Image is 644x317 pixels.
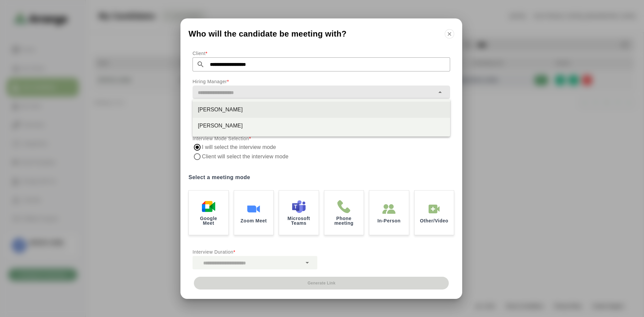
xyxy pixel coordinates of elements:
[193,49,450,57] p: Client
[193,77,450,86] p: Hiring Manager
[337,200,351,213] img: Phone meeting
[240,218,267,223] p: Zoom Meet
[193,248,317,256] p: Interview Duration
[193,135,450,143] p: Interview Mode Selection
[292,200,306,213] img: Microsoft Teams
[427,202,441,216] img: In-Person
[284,216,313,225] p: Microsoft Teams
[202,152,290,161] label: Client will select the interview mode
[382,202,396,216] img: In-Person
[202,200,215,213] img: Google Meet
[420,218,448,223] p: Other/Video
[198,122,445,130] div: [PERSON_NAME]
[194,216,223,225] p: Google Meet
[247,202,260,216] img: Zoom Meet
[198,106,445,114] div: [PERSON_NAME]
[377,218,400,223] p: In-Person
[330,216,359,225] p: Phone meeting
[202,143,276,152] label: I will select the interview mode
[189,30,346,38] span: Who will the candidate be meeting with?
[189,173,454,182] label: Select a meeting mode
